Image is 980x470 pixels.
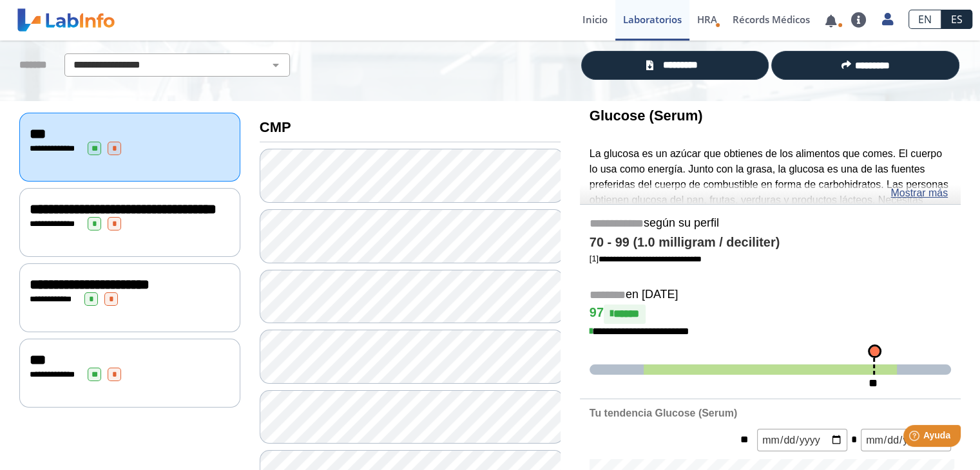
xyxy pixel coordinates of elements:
h5: según su perfil [590,216,951,231]
h4: 97 [590,305,951,324]
a: [1] [590,254,702,263]
h5: en [DATE] [590,288,951,303]
b: Glucose (Serum) [590,108,703,124]
input: mm/dd/yyyy [757,429,847,451]
iframe: Help widget launcher [865,420,966,456]
a: EN [908,10,941,29]
b: CMP [260,119,291,135]
input: mm/dd/yyyy [861,429,951,451]
p: La glucosa es un azúcar que obtienes de los alimentos que comes. El cuerpo lo usa como energía. J... [590,146,951,254]
span: HRA [697,13,717,26]
a: Mostrar más [890,185,948,201]
a: ES [941,10,972,29]
b: Tu tendencia Glucose (Serum) [590,408,737,418]
h4: 70 - 99 (1.0 milligram / deciliter) [590,235,951,250]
